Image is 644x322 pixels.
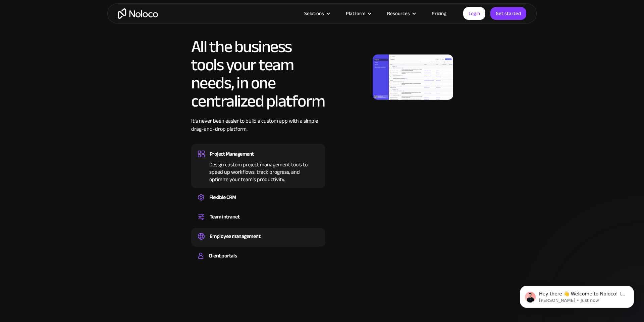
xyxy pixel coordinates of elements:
a: Pricing [423,9,455,18]
div: Flexible CRM [209,192,236,202]
div: Team intranet [210,212,240,222]
a: home [118,8,158,19]
div: Resources [387,9,410,18]
div: Solutions [296,9,337,18]
div: Build a secure, fully-branded, and personalized client portal that lets your customers self-serve. [198,261,319,263]
a: Get started [490,7,526,20]
div: Solutions [304,9,324,18]
div: Platform [346,9,365,18]
div: Easily manage employee information, track performance, and handle HR tasks from a single platform. [198,241,319,243]
div: Platform [337,9,379,18]
div: Set up a central space for your team to collaborate, share information, and stay up to date on co... [198,222,319,224]
a: Login [463,7,485,20]
div: Resources [379,9,423,18]
div: Employee management [210,231,261,241]
div: Create a custom CRM that you can adapt to your business’s needs, centralize your workflows, and m... [198,202,319,204]
h2: All the business tools your team needs, in one centralized platform [191,38,325,110]
div: Design custom project management tools to speed up workflows, track progress, and optimize your t... [198,159,319,183]
div: Client portals [209,251,237,261]
iframe: Intercom notifications message [510,272,644,319]
div: It’s never been easier to build a custom app with a simple drag-and-drop platform. [191,117,325,143]
div: Project Management [210,149,254,159]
